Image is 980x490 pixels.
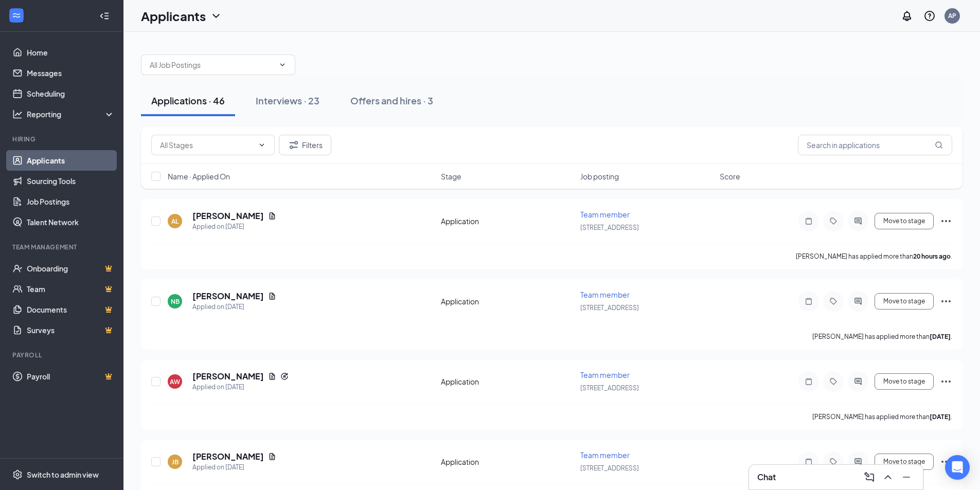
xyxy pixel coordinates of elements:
[27,258,115,279] a: OnboardingCrown
[852,297,864,305] svg: ActiveChat
[882,471,894,483] svg: ChevronUp
[27,42,115,63] a: Home
[11,10,22,21] svg: WorkstreamLogo
[923,10,936,22] svg: QuestionInfo
[827,377,840,386] svg: Tag
[192,291,264,302] h5: [PERSON_NAME]
[192,451,264,462] h5: [PERSON_NAME]
[798,135,952,155] input: Search in applications
[900,471,913,483] svg: Minimize
[940,295,952,307] svg: Ellipses
[580,450,630,460] span: Team member
[875,373,934,390] button: Move to stage
[192,222,276,232] div: Applied on [DATE]
[898,469,915,485] button: Minimize
[12,243,113,251] div: Team Management
[192,210,264,222] h5: [PERSON_NAME]
[580,304,639,312] span: [STREET_ADDRESS]
[901,10,913,22] svg: Notifications
[168,171,230,182] span: Name · Applied On
[827,217,840,225] svg: Tag
[27,212,115,232] a: Talent Network
[12,135,113,143] div: Hiring
[803,297,815,305] svg: Note
[256,94,319,107] div: Interviews · 23
[812,332,952,341] p: [PERSON_NAME] has applied more than .
[268,212,276,220] svg: Document
[288,139,300,151] svg: Filter
[172,458,179,466] div: JB
[875,293,934,310] button: Move to stage
[350,94,433,107] div: Offers and hires · 3
[27,150,115,171] a: Applicants
[268,292,276,300] svg: Document
[268,452,276,461] svg: Document
[27,109,115,119] div: Reporting
[99,11,110,21] svg: Collapse
[803,458,815,466] svg: Note
[580,224,639,231] span: [STREET_ADDRESS]
[192,302,276,312] div: Applied on [DATE]
[852,217,864,225] svg: ActiveChat
[279,135,331,155] button: Filter Filters
[278,61,287,69] svg: ChevronDown
[580,370,630,379] span: Team member
[441,216,574,226] div: Application
[27,63,115,83] a: Messages
[720,171,740,182] span: Score
[280,372,289,380] svg: Reapply
[580,171,619,182] span: Job posting
[875,453,934,470] button: Move to stage
[852,458,864,466] svg: ActiveChat
[210,10,222,22] svg: ChevronDown
[812,412,952,421] p: [PERSON_NAME] has applied more than .
[192,462,276,473] div: Applied on [DATE]
[861,469,878,485] button: ComposeMessage
[27,320,115,340] a: SurveysCrown
[880,469,896,485] button: ChevronUp
[171,217,179,226] div: AL
[803,377,815,386] svg: Note
[170,377,180,386] div: AW
[940,456,952,468] svg: Ellipses
[863,471,876,483] svg: ComposeMessage
[258,141,266,149] svg: ChevronDown
[930,333,951,340] b: [DATE]
[441,457,574,467] div: Application
[875,213,934,229] button: Move to stage
[580,210,630,219] span: Team member
[913,252,951,260] b: 20 hours ago
[827,458,840,466] svg: Tag
[27,279,115,299] a: TeamCrown
[930,413,951,421] b: [DATE]
[948,11,956,20] div: AP
[935,141,943,149] svg: MagnifyingGlass
[827,297,840,305] svg: Tag
[12,351,113,359] div: Payroll
[580,290,630,299] span: Team member
[150,59,274,70] input: All Job Postings
[945,455,970,480] div: Open Intercom Messenger
[151,94,225,107] div: Applications · 46
[192,371,264,382] h5: [PERSON_NAME]
[12,469,23,480] svg: Settings
[441,376,574,387] div: Application
[803,217,815,225] svg: Note
[940,375,952,388] svg: Ellipses
[171,297,180,306] div: NB
[27,191,115,212] a: Job Postings
[757,471,776,483] h3: Chat
[580,464,639,472] span: [STREET_ADDRESS]
[580,384,639,392] span: [STREET_ADDRESS]
[441,171,461,182] span: Stage
[27,366,115,387] a: PayrollCrown
[27,469,99,480] div: Switch to admin view
[12,109,23,119] svg: Analysis
[441,296,574,306] div: Application
[27,171,115,191] a: Sourcing Tools
[141,7,206,25] h1: Applicants
[27,83,115,104] a: Scheduling
[160,139,254,151] input: All Stages
[796,252,952,261] p: [PERSON_NAME] has applied more than .
[192,382,289,392] div: Applied on [DATE]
